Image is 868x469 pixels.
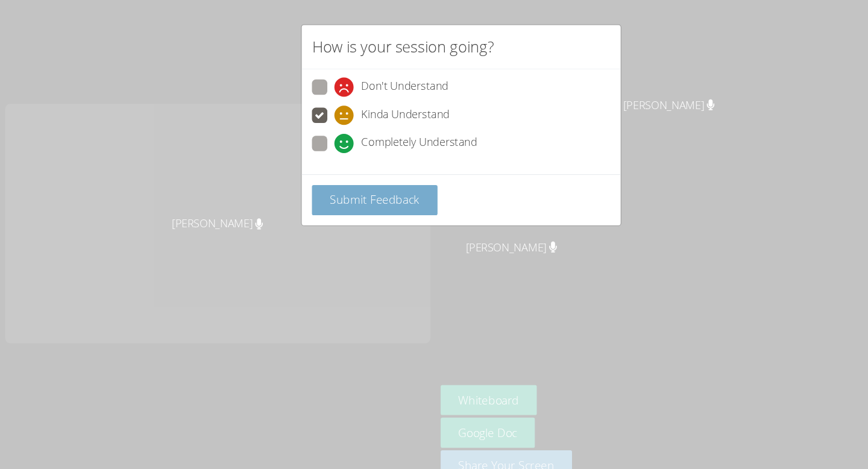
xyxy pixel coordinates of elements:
span: Completely Understand [340,126,449,144]
span: Submit Feedback [310,180,395,195]
h2: How is your session going? [294,33,465,55]
span: Don't Understand [340,73,422,91]
button: Submit Feedback [294,174,412,203]
span: Kinda Understand [340,99,423,118]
